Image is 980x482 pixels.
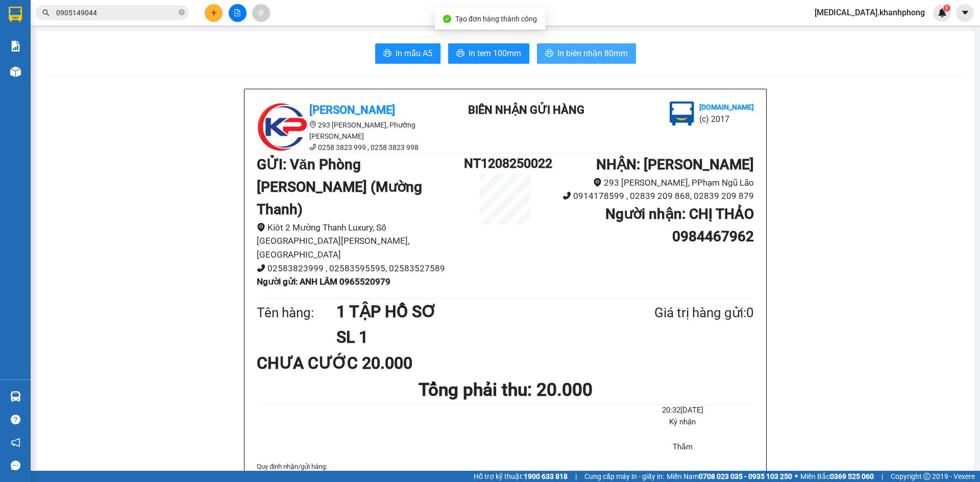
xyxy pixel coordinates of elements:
[524,472,568,480] strong: 1900 633 818
[13,13,64,64] img: logo.jpg
[795,474,798,478] span: ⚪️
[257,302,336,323] div: Tên hàng:
[179,8,185,18] span: close-circle
[881,471,883,482] span: |
[943,5,950,12] sup: 1
[66,15,98,81] b: BIÊN NHẬN GỬI HÀNG
[234,9,241,16] span: file-add
[923,473,930,480] span: copyright
[474,471,568,482] span: Hỗ trợ kỹ thuật:
[257,376,754,404] h1: Tổng phải thu: 20.000
[10,391,21,402] img: warehouse-icon
[455,15,537,23] span: Tạo đơn hàng thành công
[562,191,571,200] span: phone
[699,103,754,111] b: [DOMAIN_NAME]
[309,104,395,116] b: [PERSON_NAME]
[309,121,316,128] span: environment
[611,441,754,453] li: Thắm
[257,262,464,275] li: 02583823999 , 02583595595, 02583527589
[10,41,21,52] img: solution-icon
[257,264,265,272] span: phone
[257,142,440,153] li: 0258 3823 999 , 0258 3823 998
[547,176,754,190] li: 293 [PERSON_NAME], PPhạm Ngũ Lão
[448,43,529,64] button: printerIn tem 100mm
[961,8,970,17] span: caret-down
[257,102,308,153] img: logo.jpg
[252,4,270,22] button: aim
[257,119,440,142] li: 293 [PERSON_NAME], Phường [PERSON_NAME]
[257,350,421,376] div: CHƯA CƯỚC 20.000
[584,471,664,482] span: Cung cấp máy in - giấy in:
[257,223,265,232] span: environment
[547,189,754,203] li: 0914178599 , 02839 209 868, 02839 209 879
[667,471,792,482] span: Miền Nam
[9,7,22,22] img: logo-vxr
[257,156,422,218] b: GỬI : Văn Phòng [PERSON_NAME] (Mường Thanh)
[86,48,140,61] li: (c) 2017
[257,276,390,287] b: Người gửi : ANH LÂM 0965520979
[205,4,223,22] button: plus
[611,404,754,417] li: 20:32[DATE]
[86,39,140,47] b: [DOMAIN_NAME]
[336,324,605,350] h1: SL 1
[257,9,264,16] span: aim
[956,4,974,22] button: caret-down
[945,5,948,12] span: 1
[42,9,50,16] span: search
[464,154,547,173] h1: NT1208250022
[537,43,636,64] button: printerIn biên nhận 80mm
[670,102,694,126] img: logo.jpg
[13,66,58,114] b: [PERSON_NAME]
[557,47,628,60] span: In biên nhận 80mm
[938,8,947,17] img: icon-new-feature
[800,471,874,482] span: Miền Bắc
[309,143,316,150] span: phone
[257,221,464,262] li: Kiôt 2 Mường Thanh Luxury, Số [GEOGRAPHIC_DATA][PERSON_NAME], [GEOGRAPHIC_DATA]
[56,7,177,18] input: Tìm tên, số ĐT hoặc mã đơn
[179,9,185,15] span: close-circle
[111,13,135,37] img: logo.jpg
[593,178,602,187] span: environment
[545,49,553,59] span: printer
[11,438,20,447] span: notification
[699,113,754,125] li: (c) 2017
[443,15,451,23] span: check-circle
[396,47,432,60] span: In mẫu A5
[830,472,874,480] strong: 0369 525 060
[806,6,933,19] span: [MEDICAL_DATA].khanhphong
[336,299,605,324] h1: 1 TẬP HỒ SƠ
[575,471,577,482] span: |
[605,302,754,323] div: Giá trị hàng gửi: 0
[383,49,391,59] span: printer
[375,43,440,64] button: printerIn mẫu A5
[456,49,464,59] span: printer
[596,156,754,173] b: NHẬN : [PERSON_NAME]
[210,9,217,16] span: plus
[469,47,521,60] span: In tem 100mm
[229,4,247,22] button: file-add
[11,415,20,424] span: question-circle
[11,461,20,470] span: message
[611,416,754,428] li: Ký nhận
[468,104,584,116] b: BIÊN NHẬN GỬI HÀNG
[605,206,754,245] b: Người nhận : CHỊ THẢO 0984467962
[10,66,21,77] img: warehouse-icon
[699,472,792,480] strong: 0708 023 035 - 0935 103 250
